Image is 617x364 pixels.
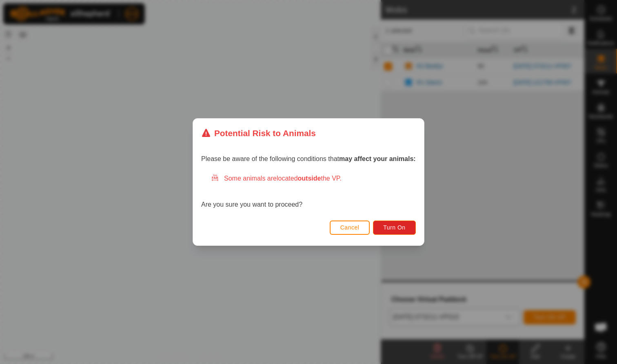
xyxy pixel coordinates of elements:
div: Potential Risk to Animals [201,127,316,139]
button: Cancel [330,221,370,235]
button: Turn On [373,221,416,235]
strong: may affect your animals: [339,155,416,162]
span: Turn On [384,224,406,231]
span: located the VP. [277,175,342,182]
div: Some animals are [211,174,416,183]
div: Are you sure you want to proceed? [201,174,416,210]
span: Cancel [340,224,360,231]
span: Please be aware of the following conditions that [201,155,416,162]
strong: outside [298,175,321,182]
